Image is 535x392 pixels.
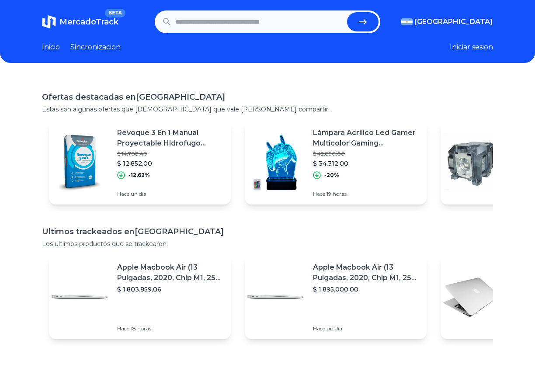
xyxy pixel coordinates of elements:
[105,9,125,17] span: BETA
[450,42,493,52] button: Iniciar sesion
[117,150,224,157] p: $ 14.708,40
[42,225,493,238] h1: Ultimos trackeados en [GEOGRAPHIC_DATA]
[49,132,110,193] img: Featured image
[324,172,339,179] p: -20%
[49,255,231,339] a: Featured imageApple Macbook Air (13 Pulgadas, 2020, Chip M1, 256 Gb De Ssd, 8 Gb De Ram) - Plata$...
[49,267,110,328] img: Featured image
[49,121,231,205] a: Featured imageRevoque 3 En 1 Manual Proyectable Hidrofugo Sinteplast 25kg$ 14.708,40$ 12.852,00-1...
[42,42,60,52] a: Inicio
[117,285,224,294] p: $ 1.803.859,06
[414,17,493,27] span: [GEOGRAPHIC_DATA]
[42,15,56,29] img: MercadoTrack
[313,262,420,283] p: Apple Macbook Air (13 Pulgadas, 2020, Chip M1, 256 Gb De Ssd, 8 Gb De Ram) - Plata
[42,15,118,29] a: MercadoTrackBETA
[129,172,150,179] p: -12,62%
[441,267,502,328] img: Featured image
[59,17,118,27] span: MercadoTrack
[117,128,224,149] p: Revoque 3 En 1 Manual Proyectable Hidrofugo Sinteplast 25kg
[313,150,420,157] p: $ 42.890,00
[42,105,493,114] p: Estas son algunas ofertas que [DEMOGRAPHIC_DATA] que vale [PERSON_NAME] compartir.
[313,325,420,332] p: Hace un día
[117,159,224,168] p: $ 12.852,00
[401,18,413,25] img: Argentina
[441,132,502,193] img: Featured image
[245,267,306,328] img: Featured image
[245,255,427,339] a: Featured imageApple Macbook Air (13 Pulgadas, 2020, Chip M1, 256 Gb De Ssd, 8 Gb De Ram) - Plata$...
[313,285,420,294] p: $ 1.895.000,00
[313,191,420,198] p: Hace 19 horas
[401,17,493,27] button: [GEOGRAPHIC_DATA]
[117,262,224,283] p: Apple Macbook Air (13 Pulgadas, 2020, Chip M1, 256 Gb De Ssd, 8 Gb De Ram) - Plata
[313,128,420,149] p: Lámpara Acrilico Led Gamer Multicolor Gaming Videogame 220v
[245,132,306,193] img: Featured image
[117,325,224,332] p: Hace 18 horas
[245,121,427,205] a: Featured imageLámpara Acrilico Led Gamer Multicolor Gaming Videogame 220v$ 42.890,00$ 34.312,00-2...
[42,239,493,248] p: Los ultimos productos que se trackearon.
[117,191,224,198] p: Hace un día
[42,91,493,103] h1: Ofertas destacadas en [GEOGRAPHIC_DATA]
[70,42,121,52] a: Sincronizacion
[313,159,420,168] p: $ 34.312,00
